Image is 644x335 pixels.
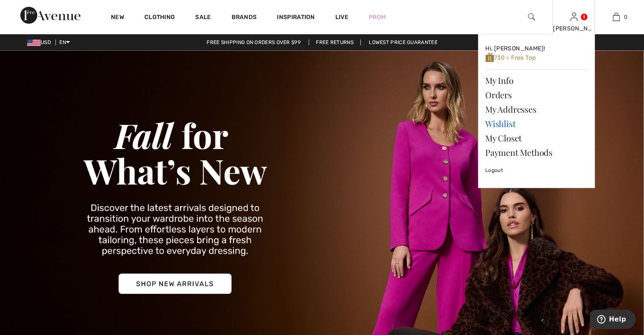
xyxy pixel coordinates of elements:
[485,41,588,66] a: Hi, [PERSON_NAME]! 730 = Free Top
[595,12,637,22] a: 0
[613,12,620,22] img: My Bag
[195,14,211,22] a: Sale
[59,39,70,45] span: EN
[485,88,588,102] a: Orders
[553,24,594,33] div: [PERSON_NAME]
[485,145,588,160] a: Payment Methods
[111,14,124,22] a: New
[590,310,636,331] iframe: Opens a widget where you can find more information
[485,160,588,181] a: Logout
[277,14,315,22] span: Inspiration
[485,54,536,61] span: 730 = Free Top
[369,13,386,22] a: Prom
[20,7,80,24] img: 1ère Avenue
[485,52,494,63] img: loyalty_logo_r.svg
[27,39,41,46] img: US Dollar
[200,39,307,45] a: Free shipping on orders over $99
[362,39,444,45] a: Lowest Price Guarantee
[570,13,578,21] a: Sign In
[485,45,545,52] span: Hi, [PERSON_NAME]!
[309,39,361,45] a: Free Returns
[485,116,588,131] a: Wishlist
[144,14,175,22] a: Clothing
[27,39,54,45] span: USD
[485,131,588,145] a: My Closet
[624,13,627,21] span: 0
[232,14,257,22] a: Brands
[335,13,348,22] a: Live
[528,12,535,22] img: search the website
[485,73,588,88] a: My Info
[570,12,578,22] img: My Info
[485,102,588,116] a: My Addresses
